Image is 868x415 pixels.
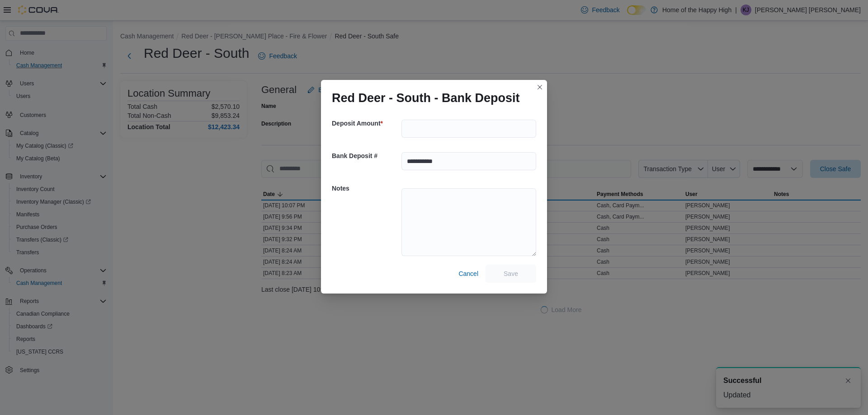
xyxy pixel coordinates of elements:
h1: Red Deer - South - Bank Deposit [332,91,520,105]
span: Cancel [458,269,478,278]
h5: Bank Deposit # [332,147,400,165]
button: Cancel [455,265,482,283]
span: Save [504,269,518,278]
button: Closes this modal window [534,82,545,93]
button: Save [486,265,536,283]
h5: Deposit Amount [332,114,400,132]
h5: Notes [332,179,400,197]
